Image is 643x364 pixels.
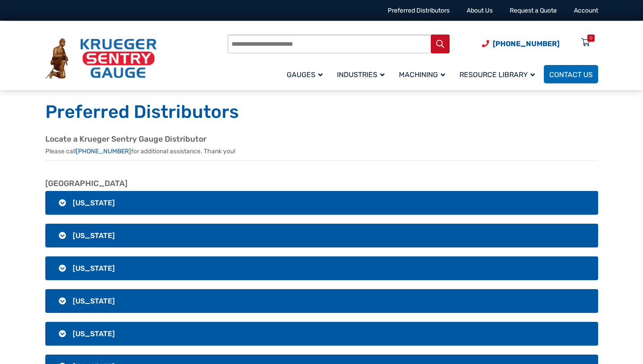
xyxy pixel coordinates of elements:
span: [US_STATE] [73,297,115,305]
div: 0 [590,35,592,42]
h2: [GEOGRAPHIC_DATA] [45,179,598,189]
h1: Preferred Distributors [45,101,598,123]
span: [US_STATE] [73,329,115,338]
a: Phone Number (920) 434-8860 [482,38,560,49]
a: Contact Us [544,65,598,83]
span: [US_STATE] [73,231,115,240]
span: Resource Library [459,70,535,79]
a: Industries [332,64,394,85]
span: [PHONE_NUMBER] [493,39,560,48]
img: Krueger Sentry Gauge [45,38,157,79]
a: Request a Quote [510,7,557,14]
p: Please call for additional assistance. Thank you! [45,147,598,156]
span: [US_STATE] [73,199,115,207]
a: About Us [467,7,493,14]
span: Gauges [287,70,323,79]
span: [US_STATE] [73,264,115,273]
span: Industries [337,70,385,79]
h2: Locate a Krueger Sentry Gauge Distributor [45,134,598,144]
a: [PHONE_NUMBER] [76,147,131,155]
a: Gauges [281,64,332,85]
a: Resource Library [454,64,544,85]
span: Contact Us [549,70,593,79]
a: Account [574,7,598,14]
span: Machining [399,70,445,79]
a: Preferred Distributors [388,7,450,14]
a: Machining [394,64,454,85]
